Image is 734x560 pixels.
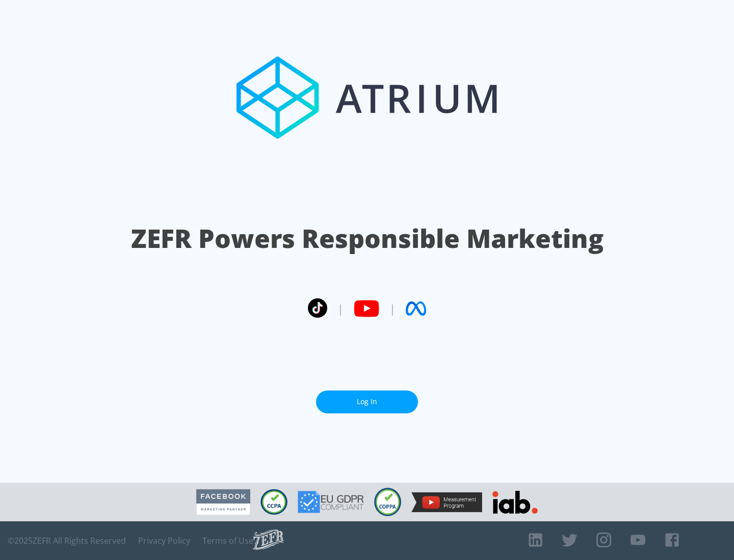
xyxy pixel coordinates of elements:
span: | [389,301,396,316]
img: Facebook Marketing Partner [196,489,250,515]
img: GDPR Compliant [298,491,364,513]
img: IAB [492,491,538,514]
img: YouTube Measurement Program [411,492,482,512]
span: | [337,301,344,316]
span: © 2025 ZEFR All Rights Reserved [8,536,126,546]
h1: ZEFR Powers Responsible Marketing [131,221,604,256]
a: Privacy Policy [138,536,190,546]
a: Terms of Use [202,536,253,546]
a: Log In [316,390,418,413]
img: COPPA Compliant [374,488,401,516]
img: CCPA Compliant [260,489,287,515]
